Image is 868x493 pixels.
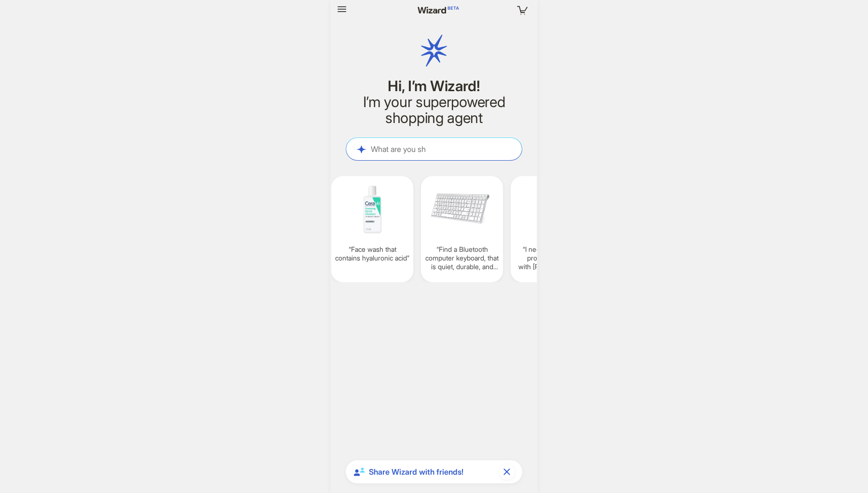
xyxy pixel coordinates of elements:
q: I need help finding products to help with [PERSON_NAME] management [515,245,589,272]
span: Share Wizard with friends! [369,467,495,477]
div: Face wash that contains hyaluronic acid [331,176,413,282]
h2: I’m your superpowered shopping agent [346,94,522,126]
div: I need help finding products to help with [PERSON_NAME] management [511,176,593,282]
img: I%20need%20help%20finding%20products%20to%20help%20with%20beard%20management-3f522821.png [515,182,589,237]
img: Face%20wash%20that%20contains%20hyaluronic%20acid-6f0c777e.png [335,182,409,237]
div: Find a Bluetooth computer keyboard, that is quiet, durable, and has long battery life [421,176,503,282]
img: Find%20a%20Bluetooth%20computer%20keyboard_%20that%20is%20quiet_%20durable_%20and%20has%20long%20... [425,182,499,237]
div: Share Wizard with friends! [346,460,522,483]
q: Find a Bluetooth computer keyboard, that is quiet, durable, and has long battery life [425,245,499,272]
q: Face wash that contains hyaluronic acid [335,245,409,262]
h1: Hi, I’m Wizard! [346,78,522,94]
